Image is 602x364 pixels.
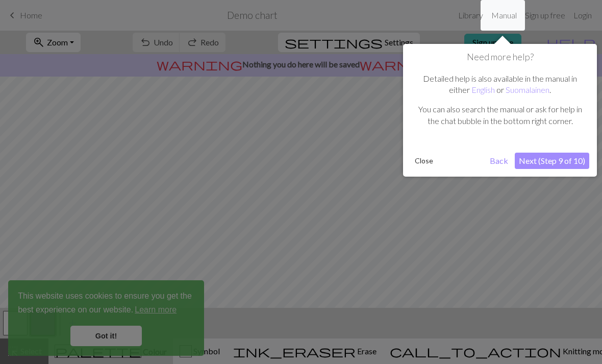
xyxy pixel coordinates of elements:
button: Back [486,153,512,169]
a: Suomalainen [506,85,549,94]
button: Next (Step 9 of 10) [515,153,589,169]
h1: Need more help? [411,52,589,63]
a: English [471,85,495,94]
p: Detailed help is also available in the manual in either or . [416,73,584,96]
div: Need more help? [403,44,597,177]
p: You can also search the manual or ask for help in the chat bubble in the bottom right corner. [416,104,584,127]
button: Close [411,153,437,168]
